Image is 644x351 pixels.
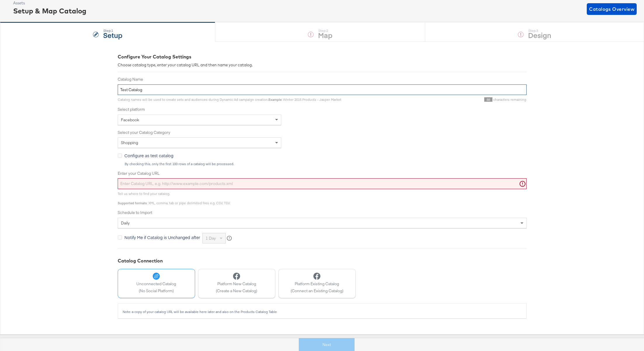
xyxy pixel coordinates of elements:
[118,178,527,189] input: Enter Catalog URL, e.g. http://www.example.com/products.xml
[198,269,275,298] button: Platform New Catalog(Create a New Catalog)
[587,3,637,15] button: Catalogs Overview
[118,107,527,112] label: Select platform
[121,117,139,122] span: Facebook
[103,30,122,40] strong: Setup
[124,153,173,158] span: Configure as test catalog
[216,281,257,287] span: Platform New Catalog
[589,5,634,13] span: Catalogs Overview
[118,130,527,135] label: Select your Catalog Category
[206,236,216,241] span: 1 day
[291,281,343,287] span: Platform Existing Catalog
[118,210,527,215] label: Schedule to Import
[13,0,86,6] div: Assets
[216,288,257,294] span: (Create a New Catalog)
[118,97,341,102] span: Catalog names will be used to create sets and audiences during Dynamic Ad campaign creation. : Wi...
[118,171,527,176] label: Enter your Catalog URL
[118,84,527,95] input: Name your catalog e.g. My Dynamic Product Catalog
[118,201,147,205] strong: Supported formats
[118,62,527,68] div: Choose catalog type, enter your catalog URL and then name your catalog.
[136,288,176,294] span: (No Social Platform)
[118,53,527,60] div: Configure Your Catalog Settings
[278,269,356,298] button: Platform Existing Catalog(Connect an Existing Catalog)
[118,191,230,205] span: Tell us where to find your catalog. : XML, comma, tab or pipe delimited files e.g. CSV, TSV.
[122,310,522,314] div: Note: a copy of your catalog URL will be available here later and also on the Products Catalog Table
[13,6,86,16] div: Setup & Map Catalog
[124,162,527,166] div: By checking this, only the first 100 rows of a catalog will be processed.
[121,220,130,226] span: daily
[484,97,492,102] span: 88
[341,97,527,102] div: characters remaining
[136,281,176,287] span: Unconnected Catalog
[103,29,122,33] div: Step: 1
[118,269,195,298] button: Unconnected Catalog(No Social Platform)
[121,140,138,145] span: Shopping
[291,288,343,294] span: (Connect an Existing Catalog)
[118,257,527,264] div: Catalog Connection
[268,97,282,102] strong: Example
[124,234,200,240] span: Notify Me if Catalog is Unchanged after
[118,77,527,82] label: Catalog Name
